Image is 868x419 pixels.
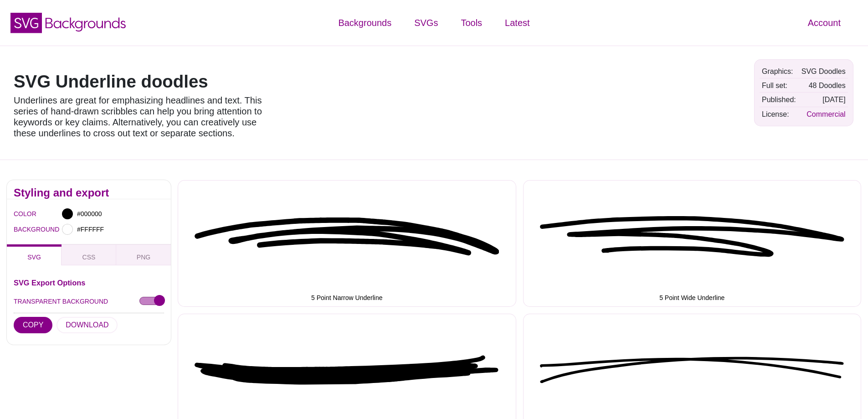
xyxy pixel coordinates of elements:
[14,279,164,286] h3: SVG Export Options
[799,79,848,92] td: 48 Doodles
[14,208,25,220] label: COLOR
[116,244,171,265] button: PNG
[760,79,798,92] td: Full set:
[760,93,798,106] td: Published:
[14,317,52,333] button: COPY
[449,9,493,36] a: Tools
[178,180,516,307] button: 5 Point Narrow Underline
[327,9,403,36] a: Backgrounds
[14,189,164,197] h2: Styling and export
[14,223,25,235] label: BACKGROUND
[14,295,108,307] label: TRANSPARENT BACKGROUND
[796,9,852,36] a: Account
[14,73,273,90] h1: SVG Underline doodles
[82,253,96,261] span: CSS
[56,317,118,333] button: DOWNLOAD
[523,180,862,307] button: 5 Point Wide Underline
[760,65,798,78] td: Graphics:
[62,244,116,265] button: CSS
[760,108,798,121] td: License:
[403,9,449,36] a: SVGs
[799,93,848,106] td: [DATE]
[137,253,150,261] span: PNG
[799,65,848,78] td: SVG Doodles
[493,9,541,36] a: Latest
[14,95,273,139] p: Underlines are great for emphasizing headlines and text. This series of hand-drawn scribbles can ...
[806,110,845,118] a: Commercial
